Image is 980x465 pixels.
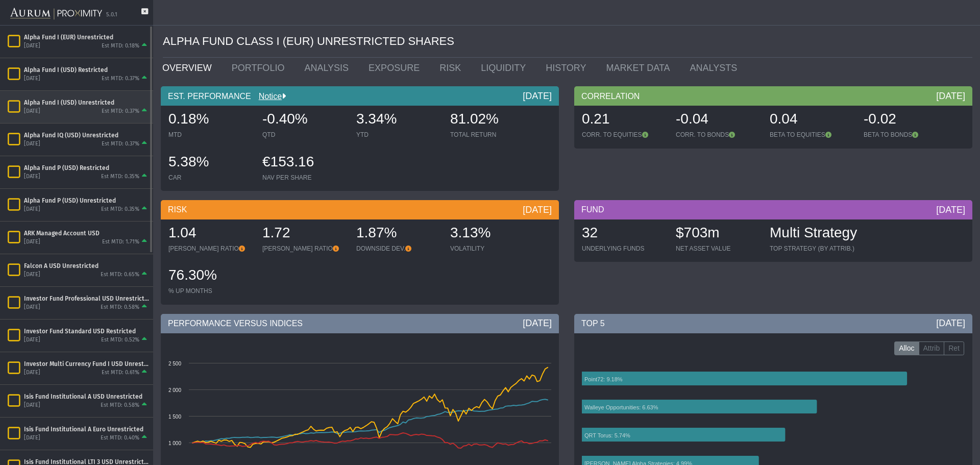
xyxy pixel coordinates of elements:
[24,238,40,246] div: [DATE]
[676,109,759,131] div: -0.04
[24,173,40,181] div: [DATE]
[770,131,853,139] div: BETA TO EQUITIES
[24,402,40,409] div: [DATE]
[163,26,972,58] div: ALPHA FUND CLASS I (EUR) UNRESTRICTED SHARES
[168,152,252,174] div: 5.38%
[356,131,440,139] div: YTD
[919,341,945,356] label: Attrib
[770,223,857,244] div: Multi Strategy
[262,223,346,244] div: 1.72
[262,152,346,174] div: €153.16
[599,58,682,78] a: MARKET DATA
[101,173,139,181] div: Est MTD: 0.35%
[251,92,282,101] a: Notice
[168,174,252,182] div: CAR
[24,425,149,433] div: Isis Fund Institutional A Euro Unrestricted
[450,223,534,244] div: 3.13%
[24,206,40,213] div: [DATE]
[24,360,149,368] div: Investor Multi Currency Fund I USD Unrestricted
[894,341,919,356] label: Alloc
[102,238,139,246] div: Est MTD: 1.71%
[168,414,181,420] text: 1 500
[161,200,559,219] div: RISK
[523,204,552,216] div: [DATE]
[262,244,346,253] div: [PERSON_NAME] RATIO
[676,223,759,244] div: $703m
[584,432,630,438] text: QRT Torus: 5.74%
[24,197,149,205] div: Alpha Fund P (USD) Unrestricted
[24,75,40,83] div: [DATE]
[936,90,965,102] div: [DATE]
[582,111,610,127] span: 0.21
[864,131,947,139] div: BETA TO BONDS
[10,3,102,25] img: Aurum-Proximity%20white.svg
[24,393,149,401] div: Isis Fund Institutional A USD Unrestricted
[432,58,473,78] a: RISK
[168,111,209,127] span: 0.18%
[161,86,559,106] div: EST. PERFORMANCE
[251,91,286,102] div: Notice
[168,223,252,244] div: 1.04
[24,108,40,115] div: [DATE]
[676,244,759,253] div: NET ASSET VALUE
[24,262,149,270] div: Falcon A USD Unrestricted
[770,109,853,131] div: 0.04
[24,99,149,107] div: Alpha Fund I (USD) Unrestricted
[473,58,538,78] a: LIQUIDITY
[582,131,666,139] div: CORR. TO EQUITIES
[24,295,149,303] div: Investor Fund Professional USD Unrestricted
[101,434,139,442] div: Est MTD: 0.40%
[168,244,252,253] div: [PERSON_NAME] RATIO
[102,369,139,377] div: Est MTD: 0.61%
[24,304,40,311] div: [DATE]
[450,131,534,139] div: TOTAL RETURN
[361,58,432,78] a: EXPOSURE
[106,11,117,19] div: 5.0.1
[24,164,149,172] div: Alpha Fund P (USD) Restricted
[168,265,252,287] div: 76.30%
[936,204,965,216] div: [DATE]
[944,341,964,356] label: Ret
[574,200,972,219] div: FUND
[24,434,40,442] div: [DATE]
[24,131,149,139] div: Alpha Fund IQ (USD) Unrestricted
[101,304,139,311] div: Est MTD: 0.58%
[24,271,40,279] div: [DATE]
[523,317,552,329] div: [DATE]
[102,108,139,115] div: Est MTD: 0.37%
[24,42,40,50] div: [DATE]
[682,58,750,78] a: ANALYSTS
[101,402,139,409] div: Est MTD: 0.58%
[24,336,40,344] div: [DATE]
[168,287,252,295] div: % UP MONTHS
[24,229,149,237] div: ARK Managed Account USD
[102,42,139,50] div: Est MTD: 0.18%
[936,317,965,329] div: [DATE]
[102,140,139,148] div: Est MTD: 0.37%
[262,174,346,182] div: NAV PER SHARE
[24,66,149,74] div: Alpha Fund I (USD) Restricted
[356,109,440,131] div: 3.34%
[770,244,857,253] div: TOP STRATEGY (BY ATTRIB.)
[155,58,224,78] a: OVERVIEW
[168,387,181,393] text: 2 000
[450,244,534,253] div: VOLATILITY
[676,131,759,139] div: CORR. TO BONDS
[101,206,139,213] div: Est MTD: 0.35%
[574,86,972,106] div: CORRELATION
[101,336,139,344] div: Est MTD: 0.52%
[450,109,534,131] div: 81.02%
[584,404,658,410] text: Walleye Opportunities: 6.63%
[24,140,40,148] div: [DATE]
[262,131,346,139] div: QTD
[262,111,308,127] span: -0.40%
[24,33,149,41] div: Alpha Fund I (EUR) Unrestricted
[297,58,361,78] a: ANALYSIS
[356,244,440,253] div: DOWNSIDE DEV.
[582,244,666,253] div: UNDERLYING FUNDS
[168,440,181,446] text: 1 000
[168,361,181,366] text: 2 500
[24,327,149,335] div: Investor Fund Standard USD Restricted
[523,90,552,102] div: [DATE]
[356,223,440,244] div: 1.87%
